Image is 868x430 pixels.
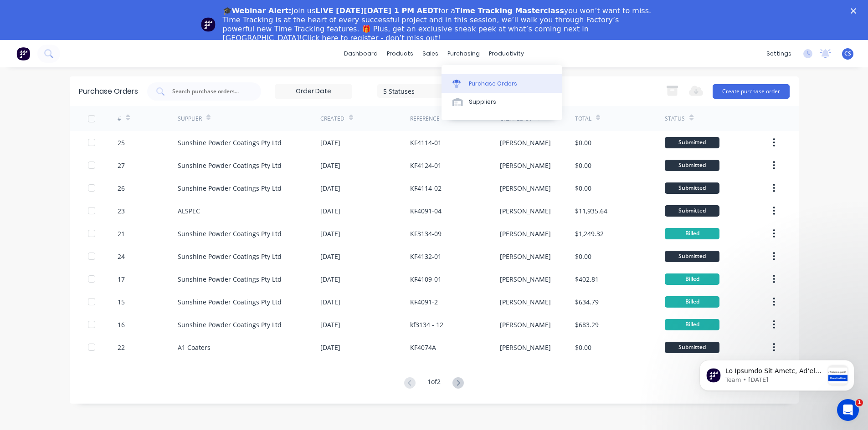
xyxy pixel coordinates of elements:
[320,343,340,352] div: [DATE]
[851,8,860,14] div: Close
[762,47,796,61] div: settings
[178,274,282,284] div: Sunshine Powder Coatings Pty Ltd
[837,399,859,421] iframe: Intercom live chat
[665,251,719,262] div: Submitted
[320,161,340,170] div: [DATE]
[469,80,517,88] div: Purchase Orders
[320,297,340,307] div: [DATE]
[118,297,125,307] div: 15
[665,319,719,330] div: Billed
[665,137,719,148] div: Submitted
[171,87,247,96] input: Search purchase orders...
[118,206,125,216] div: 23
[442,74,562,92] a: Purchase Orders
[500,274,551,284] div: [PERSON_NAME]
[320,115,344,123] div: Created
[410,343,436,352] div: KF4074A
[118,252,125,261] div: 24
[665,273,719,285] div: Billed
[118,343,125,352] div: 22
[442,93,562,111] a: Suppliers
[320,229,340,238] div: [DATE]
[178,206,200,216] div: ALSPEC
[320,183,340,193] div: [DATE]
[484,47,529,61] div: productivity
[178,297,282,307] div: Sunshine Powder Coatings Pty Ltd
[575,183,591,193] div: $0.00
[40,34,138,42] p: Message from Team, sent 2w ago
[178,343,211,352] div: A1 Coaters
[575,297,599,307] div: $634.79
[500,252,551,261] div: [PERSON_NAME]
[178,320,282,329] div: Sunshine Powder Coatings Pty Ltd
[118,229,125,238] div: 21
[320,206,340,216] div: [DATE]
[575,229,604,238] div: $1,249.32
[201,17,216,32] img: Profile image for Team
[178,183,282,193] div: Sunshine Powder Coatings Pty Ltd
[410,274,442,284] div: KF4109-01
[118,183,125,193] div: 26
[575,138,591,147] div: $0.00
[383,86,448,96] div: 5 Statuses
[320,138,340,147] div: [DATE]
[575,115,591,123] div: Total
[665,160,719,171] div: Submitted
[665,182,719,194] div: Submitted
[500,297,551,307] div: [PERSON_NAME]
[443,47,484,61] div: purchasing
[500,229,551,238] div: [PERSON_NAME]
[856,399,863,406] span: 1
[320,274,340,284] div: [DATE]
[500,343,551,352] div: [PERSON_NAME]
[500,161,551,170] div: [PERSON_NAME]
[223,6,653,43] div: Join us for a you won’t want to miss. Time Tracking is at the heart of every successful project a...
[500,320,551,329] div: [PERSON_NAME]
[275,85,352,98] input: Order Date
[410,183,442,193] div: KF4114-02
[713,84,790,99] button: Create purchase order
[410,115,440,123] div: Reference
[575,252,591,261] div: $0.00
[178,115,202,123] div: Supplier
[575,274,599,284] div: $402.81
[500,206,551,216] div: [PERSON_NAME]
[665,205,719,217] div: Submitted
[500,183,551,193] div: [PERSON_NAME]
[315,6,438,15] b: LIVE [DATE][DATE] 1 PM AEDT
[178,229,282,238] div: Sunshine Powder Coatings Pty Ltd
[223,6,292,15] b: 🎓Webinar Alert:
[665,115,685,123] div: Status
[320,320,340,329] div: [DATE]
[665,296,719,308] div: Billed
[665,228,719,239] div: Billed
[410,206,442,216] div: KF4091-04
[575,320,599,329] div: $683.29
[178,252,282,261] div: Sunshine Powder Coatings Pty Ltd
[410,252,442,261] div: KF4132-01
[410,297,438,307] div: KF4091-2
[302,34,441,42] a: Click here to register - don’t miss out!
[410,161,442,170] div: KF4124-01
[575,206,607,216] div: $11,935.64
[455,6,564,15] b: Time Tracking Masterclass
[418,47,443,61] div: sales
[500,138,551,147] div: [PERSON_NAME]
[575,343,591,352] div: $0.00
[665,342,719,353] div: Submitted
[410,138,442,147] div: KF4114-01
[410,320,443,329] div: kf3134 - 12
[320,252,340,261] div: [DATE]
[178,161,282,170] div: Sunshine Powder Coatings Pty Ltd
[469,98,496,106] div: Suppliers
[178,138,282,147] div: Sunshine Powder Coatings Pty Ltd
[575,161,591,170] div: $0.00
[410,229,442,238] div: KF3134-09
[118,115,121,123] div: #
[118,274,125,284] div: 17
[16,47,30,61] img: Factory
[339,47,382,61] a: dashboard
[686,342,868,405] iframe: Intercom notifications message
